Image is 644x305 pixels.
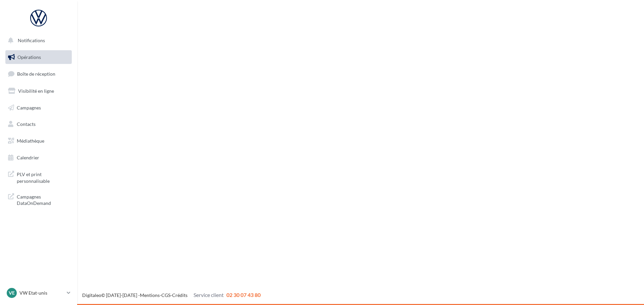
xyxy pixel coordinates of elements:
span: Service client [194,292,224,298]
a: Campagnes DataOnDemand [4,189,73,209]
a: Opérations [4,50,73,64]
span: VE [9,290,15,296]
span: Opérations [17,54,41,60]
a: Visibilité en ligne [4,84,73,98]
a: Mentions [140,292,160,298]
span: Médiathèque [17,138,44,144]
span: PLV et print personnalisable [17,170,69,184]
span: Contacts [17,121,36,127]
span: Campagnes DataOnDemand [17,192,69,207]
a: Campagnes [4,101,73,115]
span: Calendrier [17,155,39,160]
a: Contacts [4,117,73,131]
button: Notifications [4,33,70,48]
a: Médiathèque [4,134,73,148]
span: 02 30 07 43 80 [226,292,261,298]
a: VE VW Etat-unis [5,287,72,299]
a: Digitaleo [82,292,101,298]
span: Notifications [18,37,45,43]
span: Boîte de réception [17,71,55,77]
a: Crédits [172,292,187,298]
span: Visibilité en ligne [18,88,54,94]
a: Calendrier [4,151,73,165]
span: © [DATE]-[DATE] - - - [82,292,261,298]
a: CGS [161,292,170,298]
a: Boîte de réception [4,67,73,81]
p: VW Etat-unis [19,290,64,296]
a: PLV et print personnalisable [4,167,73,187]
span: Campagnes [17,104,41,110]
